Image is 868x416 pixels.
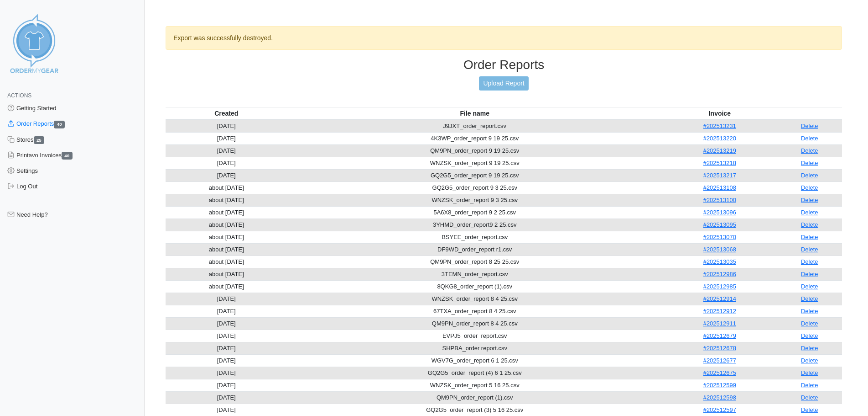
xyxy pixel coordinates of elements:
a: Delete [801,382,818,389]
a: Delete [801,308,818,315]
a: #202513218 [703,160,736,166]
span: 40 [62,152,73,160]
td: QM9PN_order_report 8 25 25.csv [287,256,662,268]
a: #202512599 [703,382,736,389]
a: #202512985 [703,283,736,290]
td: [DATE] [166,367,287,379]
a: #202512912 [703,308,736,315]
a: Delete [801,406,818,413]
td: about [DATE] [166,231,287,243]
td: SHPBA_order report.csv [287,342,662,354]
td: GQ2G5_order_report 9 19 25.csv [287,169,662,181]
a: Delete [801,295,818,302]
td: WNZSK_order_report 9 19 25.csv [287,157,662,169]
td: [DATE] [166,293,287,305]
span: Actions [7,92,31,99]
td: about [DATE] [166,256,287,268]
div: Export was successfully destroyed. [166,26,842,50]
td: about [DATE] [166,219,287,231]
td: [DATE] [166,342,287,354]
td: QM9PN_order_report 8 4 25.csv [287,317,662,330]
a: #202512678 [703,345,736,352]
a: Delete [801,345,818,352]
td: [DATE] [166,391,287,404]
td: [DATE] [166,157,287,169]
td: GQ2G5_order_report (3) 5 16 25.csv [287,404,662,416]
a: #202513231 [703,123,736,129]
td: QM9PN_order_report (1).csv [287,391,662,404]
a: Delete [801,320,818,327]
td: [DATE] [166,169,287,181]
a: #202513108 [703,184,736,191]
th: Invoice [662,107,777,120]
a: #202513100 [703,197,736,203]
a: Delete [801,209,818,216]
a: Delete [801,357,818,364]
a: #202513070 [703,234,736,240]
a: Delete [801,184,818,191]
td: about [DATE] [166,280,287,293]
td: 4K3WP_order_report 9 19 25.csv [287,132,662,144]
a: #202512598 [703,394,736,401]
a: #202512679 [703,332,736,339]
a: Delete [801,221,818,228]
td: WNZSK_order_report 8 4 25.csv [287,293,662,305]
td: about [DATE] [166,181,287,194]
a: #202513095 [703,221,736,228]
td: [DATE] [166,404,287,416]
td: [DATE] [166,379,287,391]
td: DF9WD_order_report r1.csv [287,243,662,256]
a: #202512986 [703,271,736,277]
a: Delete [801,160,818,166]
td: 3YHMD_order_report9 2 25.csv [287,219,662,231]
td: [DATE] [166,132,287,144]
span: 25 [34,136,45,144]
a: #202513219 [703,147,736,154]
td: WNZSK_order_report 5 16 25.csv [287,379,662,391]
a: Delete [801,332,818,339]
a: #202513096 [703,209,736,216]
a: Delete [801,234,818,240]
td: [DATE] [166,317,287,330]
td: GQ2G5_order_report 9 3 25.csv [287,181,662,194]
a: Delete [801,271,818,277]
a: #202513068 [703,246,736,253]
td: WGV7G_order_report 6 1 25.csv [287,354,662,367]
a: #202513220 [703,135,736,142]
a: #202513035 [703,258,736,265]
a: Delete [801,394,818,401]
h3: Order Reports [166,57,842,73]
td: EVPJ5_order_report.csv [287,330,662,342]
td: [DATE] [166,120,287,133]
a: Delete [801,283,818,290]
a: #202513217 [703,172,736,179]
td: [DATE] [166,354,287,367]
a: Delete [801,135,818,142]
td: about [DATE] [166,194,287,206]
a: Delete [801,258,818,265]
a: Delete [801,246,818,253]
td: QM9PN_order_report 9 19 25.csv [287,144,662,157]
td: 5A6X8_order_report 9 2 25.csv [287,206,662,219]
th: File name [287,107,662,120]
a: #202512911 [703,320,736,327]
td: WNZSK_order_report 9 3 25.csv [287,194,662,206]
td: [DATE] [166,144,287,157]
td: 3TEMN_order_report.csv [287,268,662,280]
span: 40 [54,121,65,128]
a: #202512677 [703,357,736,364]
td: about [DATE] [166,243,287,256]
a: Delete [801,123,818,129]
td: 67TXA_order_report 8 4 25.csv [287,305,662,317]
td: about [DATE] [166,206,287,219]
td: BSYEE_order_report.csv [287,231,662,243]
td: about [DATE] [166,268,287,280]
a: Upload Report [479,76,528,91]
td: [DATE] [166,330,287,342]
th: Created [166,107,287,120]
a: Delete [801,197,818,203]
a: Delete [801,147,818,154]
td: 8QKG8_order_report (1).csv [287,280,662,293]
a: Delete [801,172,818,179]
td: J9JXT_order_report.csv [287,120,662,133]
